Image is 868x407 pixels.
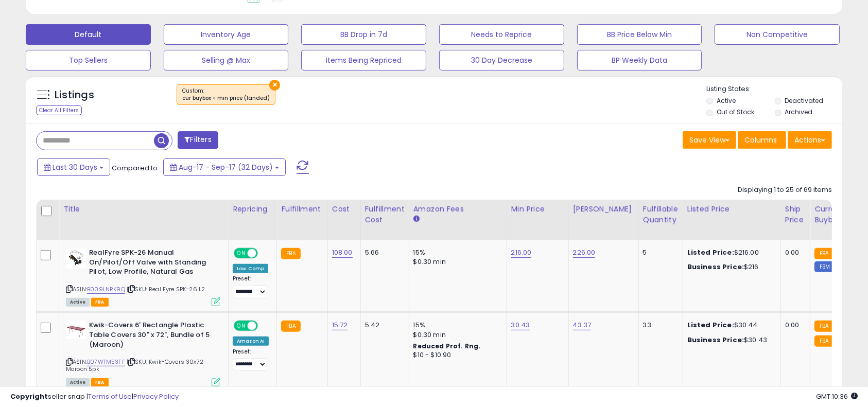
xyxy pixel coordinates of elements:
[235,249,248,258] span: ON
[814,321,834,332] small: FBA
[133,392,179,401] a: Privacy Policy
[233,204,272,215] div: Repricing
[55,88,94,102] h5: Listings
[744,135,777,145] span: Columns
[365,321,401,330] div: 5.42
[301,50,426,70] button: Items Being Repriced
[687,321,773,330] div: $30.44
[233,337,269,346] div: Amazon AI
[66,248,220,305] div: ASIN:
[814,204,867,225] div: Current Buybox Price
[233,348,269,371] div: Preset:
[36,105,82,115] div: Clear All Filters
[413,342,481,350] b: Reduced Prof. Rng.
[814,261,835,272] small: FBM
[332,247,353,258] a: 108.00
[182,87,270,102] span: Custom:
[687,335,744,345] b: Business Price:
[413,330,499,340] div: $0.30 min
[643,248,675,257] div: 5
[814,335,834,347] small: FBA
[179,162,273,172] span: Aug-17 - Sep-17 (32 Days)
[717,108,754,116] label: Out of Stock
[687,262,744,272] b: Business Price:
[788,131,832,149] button: Actions
[643,321,675,330] div: 33
[182,95,270,102] div: cur buybox < min price (landed)
[706,84,842,94] p: Listing States:
[87,285,125,294] a: B009LNRK9Q
[687,248,773,257] div: $216.00
[785,321,802,330] div: 0.00
[256,249,273,258] span: OFF
[281,204,323,215] div: Fulfillment
[37,158,110,176] button: Last 30 Days
[738,185,832,195] div: Displaying 1 to 25 of 69 items
[178,131,218,149] button: Filters
[717,96,736,105] label: Active
[413,351,499,360] div: $10 - $10.90
[164,24,289,45] button: Inventory Age
[88,392,132,401] a: Terms of Use
[413,321,499,330] div: 15%
[26,24,151,45] button: Default
[89,321,214,352] b: Kwik-Covers 6' Rectangle Plastic Table Covers 30" x 72", Bundle of 5 (Maroon)
[687,262,773,272] div: $216
[687,204,776,215] div: Listed Price
[365,204,405,225] div: Fulfillment Cost
[439,50,564,70] button: 30 Day Decrease
[687,335,773,345] div: $30.43
[66,298,90,307] span: All listings currently available for purchase on Amazon
[332,320,348,330] a: 15.72
[269,80,280,91] button: ×
[816,392,858,401] span: 2025-09-18 10:36 GMT
[577,50,702,70] button: BP Weekly Data
[66,378,90,387] span: All listings currently available for purchase on Amazon
[91,378,109,387] span: FBA
[413,215,420,224] small: Amazon Fees.
[687,247,734,257] b: Listed Price:
[814,248,834,259] small: FBA
[281,248,300,259] small: FBA
[10,392,48,401] strong: Copyright
[332,204,356,215] div: Cost
[66,358,203,373] span: | SKU: Kwik-Covers 30x72 Maroon 5pk
[63,204,224,215] div: Title
[785,108,812,116] label: Archived
[66,321,220,385] div: ASIN:
[683,131,736,149] button: Save View
[573,204,634,215] div: [PERSON_NAME]
[127,285,205,293] span: | SKU: Real Fyre SPK-26 L2
[53,162,97,172] span: Last 30 Days
[439,24,564,45] button: Needs to Reprice
[26,50,151,70] button: Top Sellers
[511,247,532,258] a: 216.00
[738,131,786,149] button: Columns
[301,24,426,45] button: BB Drop in 7d
[785,204,806,225] div: Ship Price
[112,163,159,173] span: Compared to:
[715,24,840,45] button: Non Competitive
[10,392,179,402] div: seller snap | |
[164,50,289,70] button: Selling @ Max
[87,358,125,366] a: B07WTM53FF
[643,204,679,225] div: Fulfillable Quantity
[511,204,564,215] div: Min Price
[365,248,401,257] div: 5.66
[785,96,823,105] label: Deactivated
[511,320,530,330] a: 30.43
[235,322,248,330] span: ON
[573,247,596,258] a: 226.00
[163,158,286,176] button: Aug-17 - Sep-17 (32 Days)
[91,298,109,307] span: FBA
[687,320,734,330] b: Listed Price:
[573,320,592,330] a: 43.37
[66,321,86,339] img: 3123yE5IS8L._SL40_.jpg
[413,257,499,267] div: $0.30 min
[785,248,802,257] div: 0.00
[413,248,499,257] div: 15%
[281,321,300,332] small: FBA
[256,322,273,330] span: OFF
[577,24,702,45] button: BB Price Below Min
[89,248,214,279] b: RealFyre SPK-26 Manual On/Pilot/Off Valve with Standing Pilot, Low Profile, Natural Gas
